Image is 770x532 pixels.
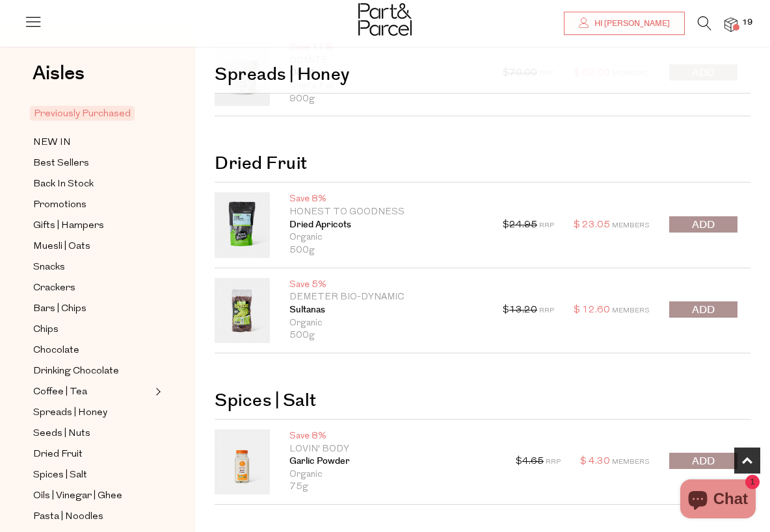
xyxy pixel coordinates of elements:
span: Coffee | Tea [33,385,87,400]
s: 4.65 [522,457,544,466]
a: 19 [724,18,737,31]
a: Garlic Powder [289,455,496,468]
p: 500g [289,244,483,257]
a: NEW IN [33,134,152,151]
span: Seeds | Nuts [33,426,90,442]
span: 4.30 [589,457,610,466]
a: Pasta | Noodles [33,509,152,525]
span: Members [612,459,650,466]
a: Coffee | Tea [33,384,152,400]
img: Part&Parcel [358,3,412,36]
span: 19 [739,17,756,29]
span: Promotions [33,197,86,213]
span: 23.05 [582,220,610,230]
p: Organic [289,468,496,481]
span: Drinking Chocolate [33,364,119,379]
a: Spices | Salt [33,467,152,483]
span: $ [503,305,509,315]
a: Previously Purchased [33,106,152,121]
a: Seeds | Nuts [33,425,152,442]
h2: Dried Fruit [215,136,750,183]
span: Back In Stock [33,177,94,192]
span: Spices | Salt [33,468,87,483]
span: Gifts | Hampers [33,218,104,234]
span: $ [574,220,580,230]
a: Gifts | Hampers [33,218,152,234]
a: Oils | Vinegar | Ghee [33,488,152,504]
span: Best Sellers [33,156,89,171]
p: Save 8% [289,430,496,443]
span: Chips [33,322,59,338]
inbox-online-store-chat: Shopify online store chat [676,479,760,522]
h2: Spreads | Honey [215,47,750,94]
s: 24.95 [509,220,537,230]
a: Sultanas [289,304,483,317]
span: $ [516,457,522,466]
a: Chocolate [33,342,152,359]
span: Chocolate [33,343,79,359]
p: Honest to Goodness [289,206,483,219]
a: Aisles [33,64,85,96]
span: Previously Purchased [30,106,135,121]
span: Hi [PERSON_NAME] [591,18,670,29]
span: Aisles [33,59,85,88]
p: Organic [289,231,483,244]
a: Spreads | Honey [33,405,152,421]
a: Drinking Chocolate [33,363,152,379]
span: $ [503,220,509,230]
span: Dried Fruit [33,447,83,462]
a: Dried Apricots [289,219,483,232]
a: Chips [33,322,152,338]
p: Organic [289,317,483,330]
span: RRP [539,222,554,229]
span: Members [612,307,650,314]
p: Demeter Bio-Dynamic [289,291,483,304]
span: Pasta | Noodles [33,509,103,525]
a: Muesli | Oats [33,238,152,255]
span: NEW IN [33,135,71,151]
span: Bars | Chips [33,301,86,317]
a: Back In Stock [33,176,152,192]
span: $ [580,457,587,466]
span: Spreads | Honey [33,405,107,421]
span: Members [612,222,650,229]
s: 13.20 [509,305,537,315]
span: Oils | Vinegar | Ghee [33,488,122,504]
a: Promotions [33,197,152,213]
p: 75g [289,481,496,494]
p: 900g [289,93,483,106]
a: Snacks [33,259,152,275]
p: Save 5% [289,279,483,292]
span: 12.60 [582,305,610,315]
span: RRP [546,459,561,466]
h2: Spices | Salt [215,373,750,420]
a: Best Sellers [33,155,152,171]
span: Muesli | Oats [33,239,90,255]
p: 500g [289,329,483,342]
a: Dried Fruit [33,446,152,462]
button: Expand/Collapse Coffee | Tea [152,384,161,399]
p: Save 8% [289,193,483,206]
a: Crackers [33,280,152,296]
p: Lovin' Body [289,443,496,456]
a: Hi [PERSON_NAME] [564,12,685,35]
a: Bars | Chips [33,301,152,317]
span: $ [574,305,580,315]
span: Crackers [33,281,75,296]
span: Snacks [33,260,65,275]
span: RRP [539,307,554,314]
